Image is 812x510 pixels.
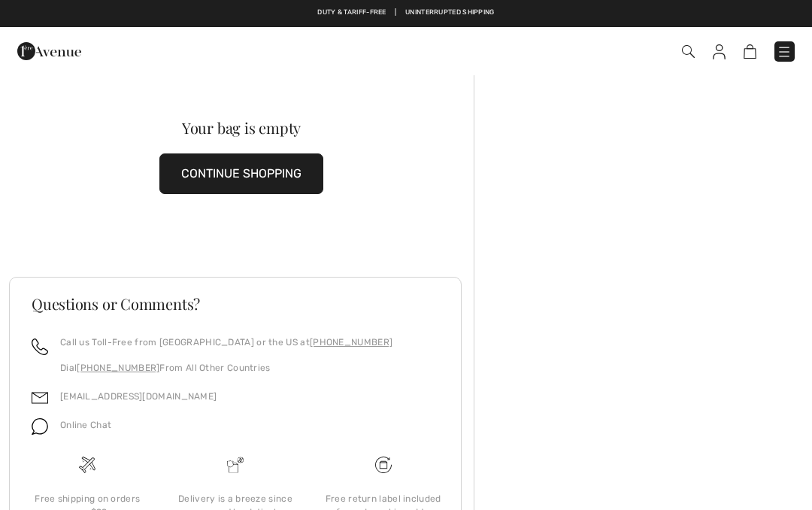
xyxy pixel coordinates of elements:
[310,337,392,348] a: [PHONE_NUMBER]
[32,390,48,406] img: email
[77,363,159,373] a: [PHONE_NUMBER]
[744,44,756,59] img: Shopping Bag
[60,391,217,402] a: [EMAIL_ADDRESS][DOMAIN_NAME]
[17,36,81,66] img: 1ère Avenue
[227,457,244,473] img: Delivery is a breeze since we pay the duties!
[60,361,392,375] p: Dial From All Other Countries
[60,420,111,430] span: Online Chat
[159,153,323,194] button: CONTINUE SHOPPING
[17,43,81,57] a: 1ère Avenue
[32,296,439,311] h3: Questions or Comments?
[60,335,392,349] p: Call us Toll-Free from [GEOGRAPHIC_DATA] or the US at
[32,120,450,135] div: Your bag is empty
[713,44,726,59] img: My Info
[79,457,95,473] img: Free shipping on orders over $99
[682,45,695,58] img: Search
[32,338,48,355] img: call
[32,418,48,435] img: chat
[375,457,392,473] img: Free shipping on orders over $99
[777,44,792,59] img: Menu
